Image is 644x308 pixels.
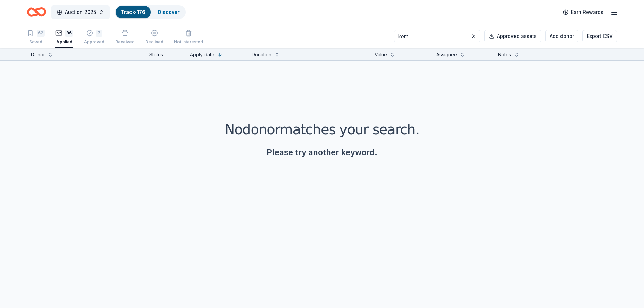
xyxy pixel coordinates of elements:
[65,8,96,16] span: Auction 2025
[174,39,203,45] div: Not interested
[121,9,145,15] a: Track· 176
[31,51,45,59] div: Donor
[545,30,578,42] button: Add donor
[27,39,45,45] div: Saved
[174,27,203,48] button: Not interested
[96,30,102,37] div: 7
[394,30,480,42] input: Search applied
[190,51,214,59] div: Apply date
[37,30,45,37] div: 62
[55,27,73,48] button: 96Applied
[65,30,73,37] div: 96
[145,39,163,45] div: Declined
[498,51,511,59] div: Notes
[84,39,104,45] div: Approved
[115,39,135,45] div: Received
[51,5,110,19] button: Auction 2025
[252,51,271,59] div: Donation
[582,30,617,42] button: Export CSV
[27,4,46,20] a: Home
[16,120,628,139] div: No donor matches your search.
[436,51,457,59] div: Assignee
[145,27,163,48] button: Declined
[559,6,607,18] a: Earn Rewards
[375,51,387,59] div: Value
[27,27,45,48] button: 62Saved
[84,27,104,48] button: 7Approved
[158,9,180,15] a: Discover
[55,39,73,45] div: Applied
[115,5,186,19] button: Track· 176Discover
[484,30,541,42] button: Approved assets
[145,48,186,60] div: Status
[115,27,135,48] button: Received
[16,147,628,158] div: Please try another keyword.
